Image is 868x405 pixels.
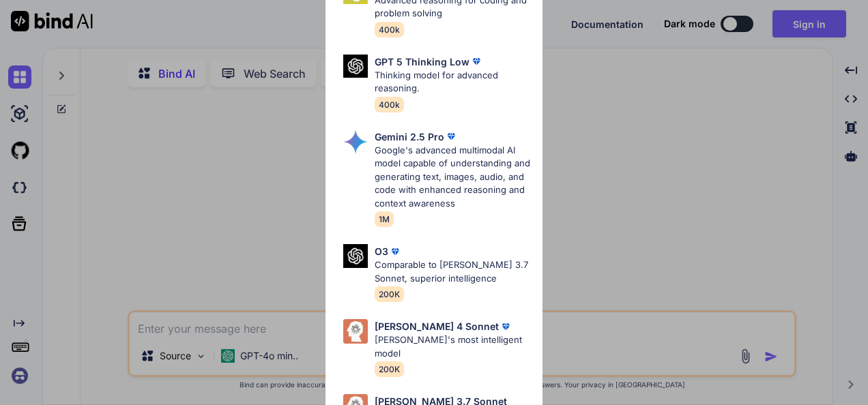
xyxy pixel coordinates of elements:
img: premium [388,245,402,258]
img: premium [444,130,458,143]
img: Pick Models [343,55,368,78]
p: [PERSON_NAME] 4 Sonnet [375,319,499,333]
p: Comparable to [PERSON_NAME] 3.7 Sonnet, superior intelligence [375,258,532,285]
p: Google's advanced multimodal AI model capable of understanding and generating text, images, audio... [375,144,532,211]
p: O3 [375,244,388,258]
span: 200K [375,286,404,302]
span: 1M [375,211,394,227]
p: Gemini 2.5 Pro [375,130,444,144]
p: GPT 5 Thinking Low [375,55,469,69]
img: Pick Models [343,244,368,268]
img: premium [469,55,483,68]
p: [PERSON_NAME]'s most intelligent model [375,333,532,360]
img: premium [499,320,512,333]
p: Thinking model for advanced reasoning. [375,69,532,95]
span: 200K [375,361,404,377]
span: 400k [375,97,404,112]
span: 400k [375,22,404,37]
img: Pick Models [343,319,368,344]
img: Pick Models [343,130,368,154]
